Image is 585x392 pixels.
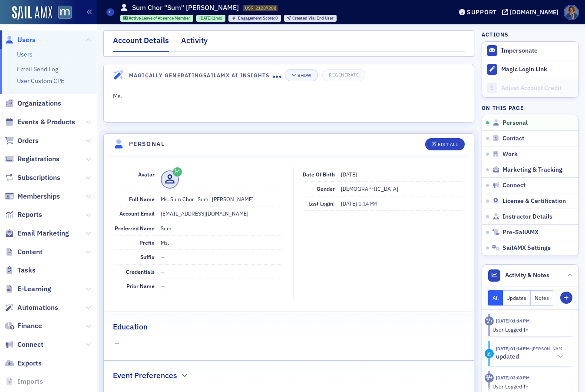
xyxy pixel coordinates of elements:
span: Users [17,35,36,45]
span: Exports [17,359,42,368]
span: Events & Products [17,117,75,127]
span: [DATE] [341,200,358,207]
span: Preferred Name [115,225,155,232]
span: Tasks [17,266,36,275]
h5: updated [496,353,519,361]
h4: Personal [129,140,165,149]
span: Memberships [17,192,60,201]
span: Last Login: [308,200,335,207]
time: 9/17/2025 03:08 PM [496,375,530,381]
a: Finance [5,321,42,331]
a: Content [5,247,43,257]
a: Active Leave of Absence Member [123,15,191,21]
dd: [EMAIL_ADDRESS][DOMAIN_NAME] [161,206,284,220]
a: Reports [5,210,42,219]
span: — [115,339,463,348]
span: Registrations [17,154,59,164]
div: Update [485,349,494,358]
span: Engagement Score : [238,15,276,21]
span: Subscriptions [17,173,60,183]
a: Memberships [5,192,60,201]
div: User Logged In [492,382,567,390]
h4: Actions [482,30,509,38]
span: Connect [17,340,43,349]
span: — [161,268,165,275]
h4: Magically Generating SailAMX AI Insights [129,71,273,79]
span: Reports [17,210,42,219]
span: Contact [502,135,524,143]
span: Avatar [138,171,155,178]
div: 0 [238,16,278,21]
a: SailAMX [12,6,52,20]
time: 9/23/2025 01:14 PM [496,318,530,324]
span: Personal [502,119,528,127]
div: Activity [181,35,208,51]
a: Email Send Log [17,65,58,73]
a: Subscriptions [5,173,60,183]
div: Show [297,73,311,78]
button: [DOMAIN_NAME] [502,9,562,15]
img: SailAMX [58,6,72,19]
span: Connect [502,182,526,189]
h2: Event Preferences [113,370,177,381]
dd: Ms. [161,236,284,249]
div: Edit All [438,142,458,147]
div: Magic Login Link [501,66,574,73]
span: Organizations [17,99,61,108]
a: Events & Products [5,117,75,127]
dd: [DEMOGRAPHIC_DATA] [341,182,463,196]
div: Active: Active: Leave of Absence Member [120,15,194,22]
span: Marketing & Tracking [502,166,562,174]
span: Email Marketing [17,229,69,238]
button: updated [496,352,566,362]
time: 9/23/2025 01:14 PM [496,345,530,352]
span: Prior Name [126,282,155,289]
a: Tasks [5,266,36,275]
span: USR-21287288 [245,5,276,11]
h1: Sum Chor "Sum" [PERSON_NAME] [132,3,239,13]
button: Show [285,69,317,81]
a: User Custom CPE [17,77,64,85]
div: Activity [485,373,494,382]
div: Engagement Score: 0 [228,15,281,22]
div: Adjust Account Credit [501,84,574,92]
div: Activity [485,316,494,326]
button: Edit All [425,138,464,150]
span: SailAMX Settings [502,244,551,252]
button: Regenerate [322,69,365,81]
span: Date of Birth [303,171,335,178]
span: 1:14 PM [358,200,377,207]
span: Account Email [119,210,155,217]
dd: Ms. Sum Chor "Sum" [PERSON_NAME] [161,192,284,206]
span: Suffix [140,253,155,260]
span: Active [129,15,142,21]
button: Notes [531,290,553,306]
span: Pre-SailAMX [502,229,539,236]
span: License & Certification [502,197,566,205]
a: Adjust Account Credit [482,79,578,97]
span: Profile [564,5,579,20]
span: — [161,282,165,289]
div: (1mo) [199,15,222,21]
a: Registrations [5,154,59,164]
a: View Homepage [52,6,72,20]
span: Imports [17,377,43,386]
a: E-Learning [5,284,51,294]
a: Organizations [5,99,61,108]
span: [DATE] [341,171,357,178]
span: Orders [17,136,39,146]
span: Credentials [126,268,155,275]
span: Content [17,247,43,257]
span: Prefix [139,239,155,246]
div: [DOMAIN_NAME] [510,8,559,16]
span: [DATE] [199,15,212,21]
h2: Education [113,321,148,332]
dd: Sum [161,221,284,235]
div: End User [292,16,334,21]
button: Magic Login Link [482,60,578,79]
div: Account Details [113,35,169,52]
a: Users [17,50,33,58]
span: — [161,253,165,260]
div: 2025-08-28 00:00:00 [196,15,225,22]
button: Updates [503,290,531,306]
